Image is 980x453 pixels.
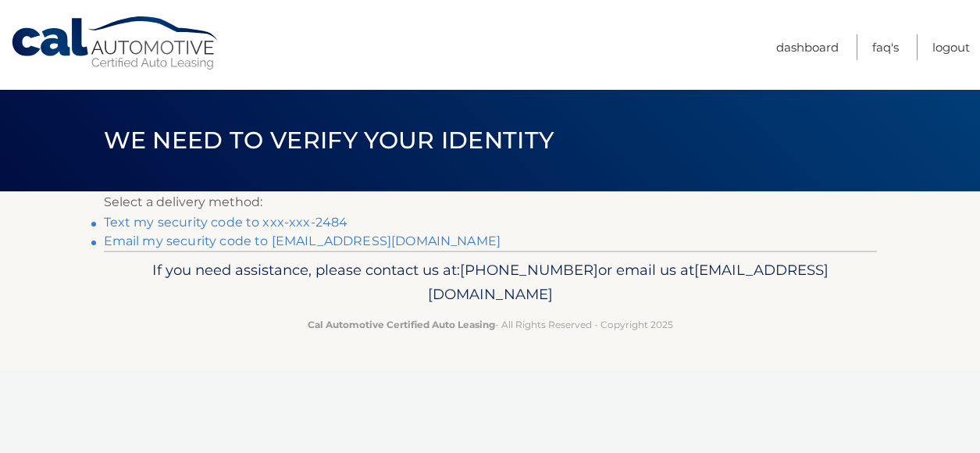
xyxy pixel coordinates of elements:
p: - All Rights Reserved - Copyright 2025 [114,316,867,333]
span: [PHONE_NUMBER] [460,261,598,279]
p: If you need assistance, please contact us at: or email us at [114,258,867,308]
a: Logout [932,34,970,60]
a: FAQ's [872,34,899,60]
strong: Cal Automotive Certified Auto Leasing [308,319,495,330]
a: Dashboard [776,34,839,60]
a: Cal Automotive [10,16,221,71]
span: We need to verify your identity [104,126,554,155]
p: Select a delivery method: [104,191,877,213]
a: Email my security code to [EMAIL_ADDRESS][DOMAIN_NAME] [104,234,501,248]
a: Text my security code to xxx-xxx-2484 [104,215,348,230]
